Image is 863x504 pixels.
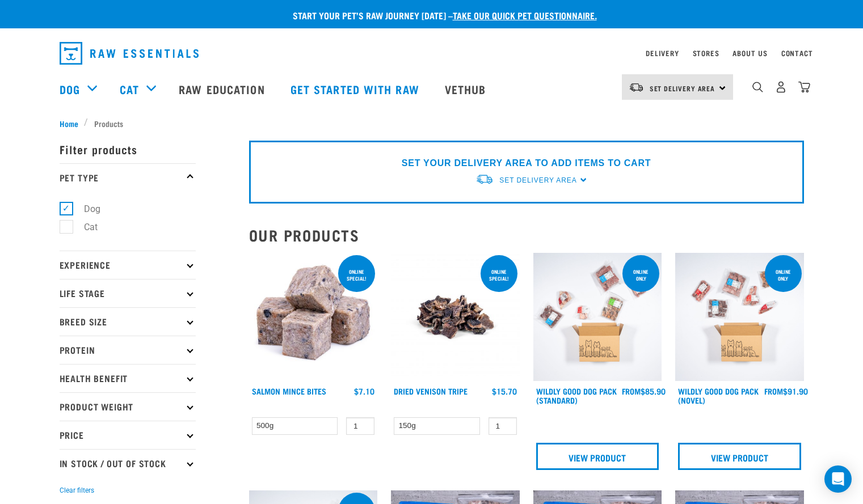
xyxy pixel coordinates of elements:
img: home-icon-1@2x.png [752,82,763,92]
p: Filter products [60,135,196,163]
div: Online Only [765,263,802,287]
div: ONLINE SPECIAL! [481,263,517,287]
img: Dog 0 2sec [533,253,662,382]
a: Home [60,117,85,129]
a: Dried Venison Tripe [394,389,468,393]
label: Dog [66,202,105,216]
p: Product Weight [60,392,196,421]
span: FROM [764,389,783,393]
a: take our quick pet questionnaire. [453,12,597,18]
img: van-moving.png [629,82,644,92]
p: SET YOUR DELIVERY AREA TO ADD ITEMS TO CART [402,156,651,170]
a: Dog [60,81,80,98]
div: $91.90 [764,387,808,396]
a: Wildly Good Dog Pack (Standard) [536,389,617,402]
a: Salmon Mince Bites [252,389,326,393]
div: $15.70 [492,387,517,396]
p: Life Stage [60,279,196,307]
span: Set Delivery Area [499,176,576,184]
div: $85.90 [622,387,666,396]
button: Clear filters [60,485,94,495]
input: 1 [489,417,517,435]
a: About Us [733,51,767,55]
nav: breadcrumbs [60,117,804,129]
a: View Product [536,443,659,470]
nav: dropdown navigation [50,37,813,69]
a: Contact [781,51,813,55]
p: Protein [60,336,196,364]
img: home-icon@2x.png [798,81,810,93]
span: Set Delivery Area [650,86,715,90]
span: FROM [622,389,641,393]
p: Experience [60,251,196,279]
a: Raw Education [167,66,279,112]
input: 1 [346,417,374,435]
a: Vethub [433,66,500,112]
p: In Stock / Out Of Stock [60,449,196,477]
img: Raw Essentials Logo [60,42,199,65]
label: Cat [66,220,102,234]
img: Dried Vension Tripe 1691 [391,253,520,382]
div: Online Only [622,263,659,287]
p: Breed Size [60,307,196,336]
div: Open Intercom Messenger [824,465,852,493]
p: Health Benefit [60,364,196,392]
img: user.png [775,81,787,93]
div: ONLINE SPECIAL! [338,263,375,287]
img: van-moving.png [475,173,494,185]
a: Get started with Raw [279,66,433,112]
div: $7.10 [354,387,374,396]
img: 1141 Salmon Mince 01 [249,253,378,382]
img: Dog Novel 0 2sec [675,253,804,382]
a: Delivery [646,51,679,55]
p: Price [60,421,196,449]
a: Stores [693,51,719,55]
h2: Our Products [249,226,804,244]
a: Wildly Good Dog Pack (Novel) [678,389,759,402]
span: Home [60,117,78,129]
a: View Product [678,443,801,470]
a: Cat [120,81,139,98]
p: Pet Type [60,163,196,192]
